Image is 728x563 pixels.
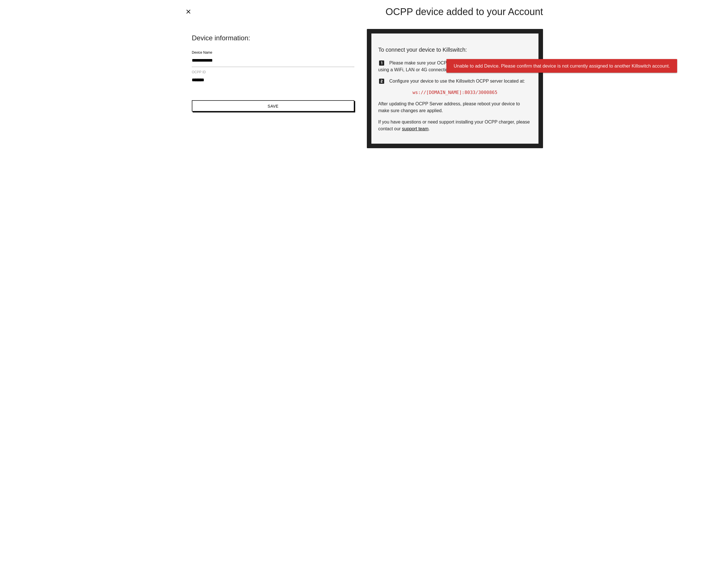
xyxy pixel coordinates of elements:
[475,90,497,95] span: /3000865
[378,60,385,66] i: looks_one
[378,120,530,131] span: If you have questions or need support installing your OCPP charger, please contact our
[378,101,520,113] span: After updating the OCPP Server address, please reboot your device to make sure changes are applied.
[192,50,212,55] label: Device Name
[378,78,385,85] i: looks_two
[192,100,354,112] button: Save
[378,46,532,54] p: To connect your device to Killswitch:
[413,90,476,95] span: ws://[DOMAIN_NAME]:8033
[192,70,206,75] label: OCPP ID
[389,79,525,83] span: Configure your device to use the Killswitch OCPP server located at:
[192,34,354,43] span: Device information:
[378,60,531,72] span: Please make sure your OCPP Device has a connection to the Internet, using a WiFi, LAN or 4G conne...
[378,119,532,132] p: .
[386,6,543,17] span: OCPP device added to your Account
[402,126,429,131] a: support team
[185,8,192,15] i: close
[446,59,677,73] div: Unable to add Device. Please confirm that device is not currently assigned to another Killswitch ...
